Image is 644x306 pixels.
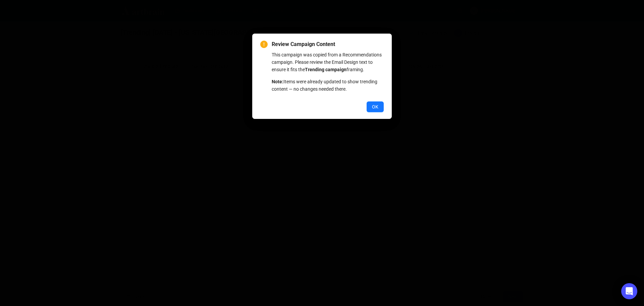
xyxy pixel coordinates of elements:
span: exclamation-circle [260,41,268,48]
strong: Note: [272,79,283,84]
p: Items were already updated to show trending content — no changes needed there. [272,78,384,93]
div: Open Intercom Messenger [621,283,637,299]
strong: Trending campaign [305,67,346,72]
span: OK [372,103,378,111]
p: This campaign was copied from a Recommendations campaign. Please review the Email Design text to ... [272,51,384,73]
button: OK [367,101,384,112]
span: Review Campaign Content [272,40,384,48]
